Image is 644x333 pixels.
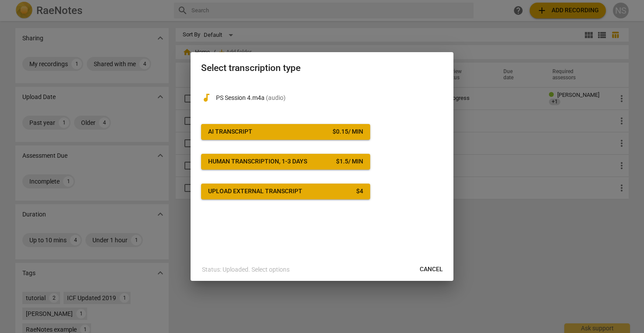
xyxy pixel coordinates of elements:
[356,187,363,196] div: $ 4
[266,94,286,101] span: ( audio )
[333,128,363,136] div: $ 0.15 / min
[201,154,370,170] button: Human transcription, 1-3 days$1.5/ min
[413,262,450,277] button: Cancel
[202,265,290,274] p: Status: Uploaded. Select options
[336,157,363,166] div: $ 1.5 / min
[208,128,252,136] div: AI Transcript
[201,63,443,74] h2: Select transcription type
[420,265,443,274] span: Cancel
[216,93,443,103] p: PS Session 4.m4a(audio)
[201,124,370,140] button: AI Transcript$0.15/ min
[201,92,212,103] span: audiotrack
[208,187,302,196] div: Upload external transcript
[208,157,307,166] div: Human transcription, 1-3 days
[201,184,370,199] button: Upload external transcript$4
